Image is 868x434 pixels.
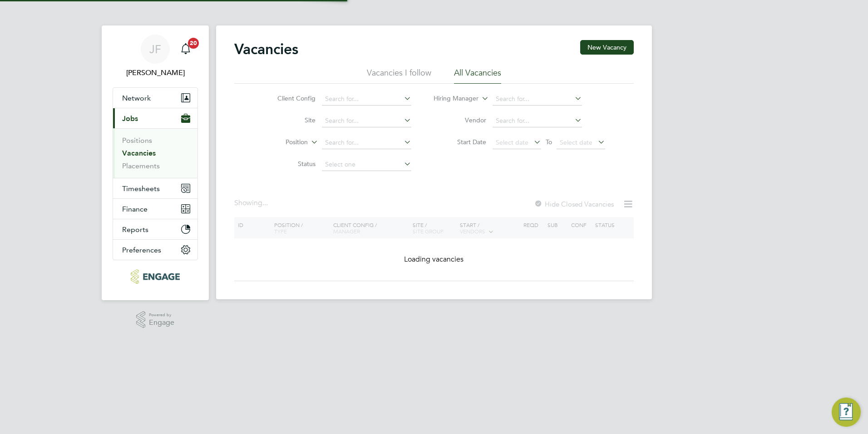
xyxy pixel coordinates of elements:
[367,67,431,84] li: Vacancies I follow
[322,136,411,149] input: Search for...
[543,136,555,148] span: To
[322,158,411,171] input: Select one
[234,40,298,58] h2: Vacancies
[177,35,195,64] a: 20
[149,311,174,319] span: Powered by
[263,160,316,168] label: Status
[113,67,198,78] span: James Farrington
[122,149,156,157] a: Vacancies
[102,25,209,300] nav: Main navigation
[122,94,151,102] span: Network
[188,38,199,49] span: 20
[496,138,528,146] span: Select date
[113,108,197,128] button: Jobs
[113,240,197,260] button: Preferences
[454,67,501,84] li: All Vacancies
[434,116,486,124] label: Vendor
[122,136,152,145] a: Positions
[149,43,161,55] span: JF
[493,115,582,127] input: Search for...
[113,219,197,239] button: Reports
[263,94,316,102] label: Client Config
[263,116,316,124] label: Site
[580,40,634,55] button: New Vacancy
[322,93,411,106] input: Search for...
[136,311,175,328] a: Powered byEngage
[122,225,148,234] span: Reports
[113,35,198,78] a: JF[PERSON_NAME]
[262,198,268,207] span: ...
[322,115,411,127] input: Search for...
[534,200,614,208] label: Hide Closed Vacancies
[149,319,174,327] span: Engage
[832,398,861,427] button: Engage Resource Center
[113,199,197,219] button: Finance
[256,138,308,147] label: Position
[122,246,161,254] span: Preferences
[113,178,197,198] button: Timesheets
[131,269,179,284] img: huntereducation-logo-retina.png
[493,93,582,106] input: Search for...
[122,184,160,193] span: Timesheets
[234,198,270,208] div: Showing
[122,205,148,213] span: Finance
[560,138,592,146] span: Select date
[113,88,197,108] button: Network
[434,138,486,146] label: Start Date
[122,161,160,170] a: Placements
[113,269,198,284] a: Go to home page
[113,128,197,178] div: Jobs
[122,114,138,123] span: Jobs
[426,94,478,103] label: Hiring Manager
